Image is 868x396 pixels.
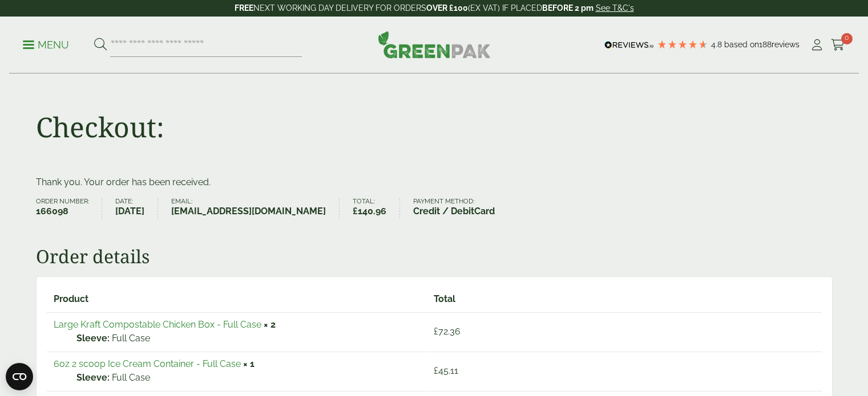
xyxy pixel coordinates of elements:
span: £ [434,326,438,337]
img: GreenPak Supplies [378,31,491,58]
strong: FREE [235,3,253,13]
strong: Credit / DebitCard [413,205,495,218]
strong: BEFORE 2 pm [542,3,594,13]
p: Menu [23,38,69,52]
button: Open CMP widget [6,363,33,390]
li: Total: [353,198,400,218]
strong: × 2 [264,319,276,330]
strong: Sleeve: [76,371,110,385]
strong: Sleeve: [76,332,110,345]
span: 4.8 [711,40,724,49]
a: Menu [23,38,69,50]
strong: [DATE] [115,205,144,218]
li: Order number: [36,198,103,218]
a: 0 [831,36,845,54]
strong: 166098 [36,205,89,218]
span: 0 [841,33,853,44]
p: Thank you. Your order has been received. [36,175,833,189]
li: Date: [115,198,158,218]
span: 188 [759,40,772,49]
i: My Account [810,39,824,51]
h1: Checkout: [36,111,164,144]
bdi: 72.36 [434,326,461,337]
p: Full Case [76,371,419,385]
th: Product [47,287,426,311]
a: See T&C's [596,3,634,13]
bdi: 45.11 [434,365,458,376]
h2: Order details [36,246,833,267]
bdi: 140.96 [353,206,386,217]
i: Cart [831,39,845,51]
a: Large Kraft Compostable Chicken Box - Full Case [54,319,261,330]
div: 4.79 Stars [657,39,708,50]
span: £ [353,206,358,217]
span: £ [434,365,438,376]
span: reviews [772,40,800,49]
li: Payment method: [413,198,508,218]
p: Full Case [76,332,419,345]
strong: [EMAIL_ADDRESS][DOMAIN_NAME] [171,205,326,218]
strong: × 1 [243,358,255,369]
li: Email: [171,198,340,218]
strong: OVER £100 [426,3,468,13]
img: REVIEWS.io [604,41,654,49]
span: Based on [724,40,759,49]
th: Total [427,287,822,311]
a: 6oz 2 scoop Ice Cream Container - Full Case [54,358,241,369]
